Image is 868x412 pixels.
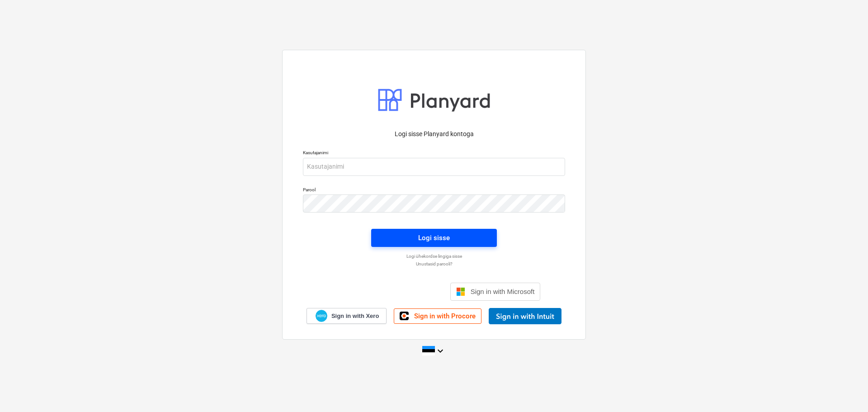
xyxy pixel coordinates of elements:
[323,282,448,302] iframe: Sisselogimine Google'i nupu abil
[303,187,565,194] p: Parool
[303,129,565,139] p: Logi sisse Planyard kontoga
[371,229,497,247] button: Logi sisse
[303,150,565,157] p: Kasutajanimi
[414,312,476,320] span: Sign in with Procore
[303,158,565,176] input: Kasutajanimi
[456,287,465,296] img: Microsoft logo
[331,312,379,320] span: Sign in with Xero
[435,346,446,356] i: keyboard_arrow_down
[418,232,450,244] div: Logi sisse
[394,308,481,324] a: Sign in with Procore
[471,288,535,295] span: Sign in with Microsoft
[307,308,387,324] a: Sign in with Xero
[298,261,570,267] a: Unustasid parooli?
[316,310,327,322] img: Xero logo
[298,253,570,259] a: Logi ühekordse lingiga sisse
